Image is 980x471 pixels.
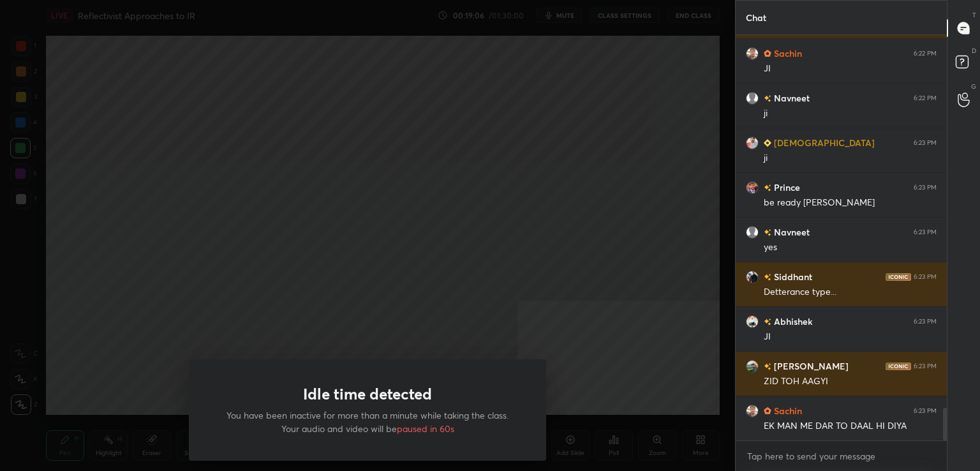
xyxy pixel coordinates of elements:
[914,139,937,147] div: 6:23 PM
[764,229,771,236] img: no-rating-badge.077c3623.svg
[764,95,771,102] img: no-rating-badge.077c3623.svg
[771,315,812,328] h6: Abhishek
[764,63,937,75] div: JI
[219,408,516,435] p: You have been inactive for more than a minute while taking the class. Your audio and video will be
[886,363,911,370] img: iconic-dark.1390631f.png
[972,46,976,56] p: D
[746,92,759,105] img: default.png
[764,375,937,388] div: ZID TOH AAGYI
[764,139,771,147] img: Learner_Badge_beginner_1_8b307cf2a0.svg
[764,420,937,433] div: EK MAN ME DAR TO DAAL HI DIYA
[764,363,771,370] img: no-rating-badge.077c3623.svg
[914,184,937,191] div: 6:23 PM
[303,385,432,403] h1: Idle time detected
[764,184,771,191] img: no-rating-badge.077c3623.svg
[771,136,875,149] h6: [DEMOGRAPHIC_DATA]
[914,407,937,415] div: 6:23 PM
[771,181,800,194] h6: Prince
[746,271,759,283] img: f6a2fb8d04b74c9c8b63cfedc128a6de.jpg
[971,82,976,91] p: G
[914,273,937,281] div: 6:23 PM
[746,47,759,60] img: c0c3d9196a294f4391de7f270798cde8.jpg
[764,274,771,281] img: no-rating-badge.077c3623.svg
[764,152,937,165] div: ji
[764,286,937,299] div: Detterance type...
[746,226,759,239] img: default.png
[914,228,937,236] div: 6:23 PM
[397,422,454,435] span: paused in 60s
[771,359,849,373] h6: [PERSON_NAME]
[746,405,759,417] img: c0c3d9196a294f4391de7f270798cde8.jpg
[771,404,802,417] h6: Sachin
[914,50,937,57] div: 6:22 PM
[914,318,937,325] div: 6:23 PM
[972,10,976,20] p: T
[771,47,802,60] h6: Sachin
[764,318,771,325] img: no-rating-badge.077c3623.svg
[764,50,771,57] img: Learner_Badge_hustler_a18805edde.svg
[886,273,911,281] img: iconic-dark.1390631f.png
[914,94,937,102] div: 6:22 PM
[746,315,759,328] img: 157a12b114f849d4b4c598ec997f7443.jpg
[764,107,937,120] div: ji
[771,91,810,105] h6: Navneet
[736,35,947,441] div: grid
[771,270,812,283] h6: Siddhant
[736,1,776,34] p: Chat
[914,363,937,370] div: 6:23 PM
[764,407,771,415] img: Learner_Badge_hustler_a18805edde.svg
[771,225,810,239] h6: Navneet
[746,181,759,194] img: 90f30c15a8074e30a38f733159f29e8f.jpg
[764,241,937,254] div: yes
[746,137,759,149] img: f6ca35e622e045489f422ce79b706c9b.jpg
[764,197,937,209] div: be ready [PERSON_NAME]
[746,360,759,373] img: 7715b76f89534ce1b7898b90faabab22.jpg
[764,331,937,343] div: JI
